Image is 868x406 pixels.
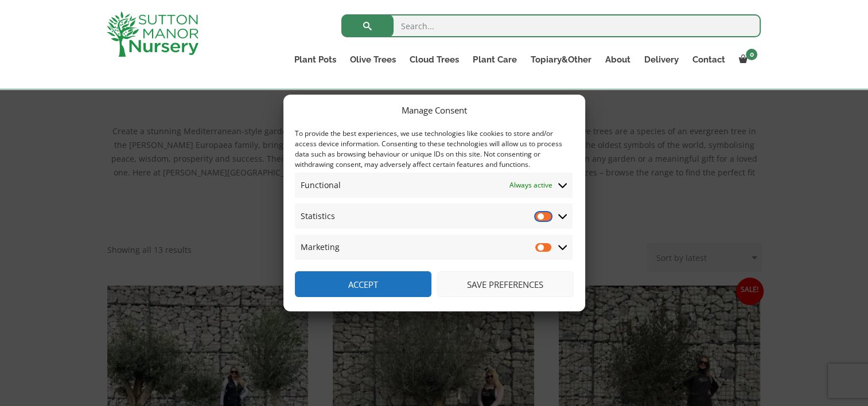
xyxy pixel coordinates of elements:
a: Olive Trees [343,52,403,68]
img: logo [107,11,198,57]
summary: Statistics [295,204,573,229]
span: Functional [301,178,341,192]
a: 0 [731,52,761,68]
span: 0 [746,49,757,60]
input: Search... [341,14,761,37]
div: Manage Consent [402,103,467,117]
a: Cloud Trees [403,52,466,68]
button: Save preferences [437,271,574,297]
a: Topiary&Other [523,52,598,68]
button: Accept [295,271,431,297]
span: Statistics [301,209,335,223]
div: To provide the best experiences, we use technologies like cookies to store and/or access device i... [295,128,573,170]
summary: Marketing [295,235,573,260]
summary: Functional Always active [295,173,573,198]
a: Plant Care [466,52,523,68]
a: Plant Pots [287,52,343,68]
span: Marketing [301,240,340,254]
span: Always active [509,178,552,192]
a: Contact [685,52,731,68]
a: About [598,52,637,68]
a: Delivery [637,52,685,68]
